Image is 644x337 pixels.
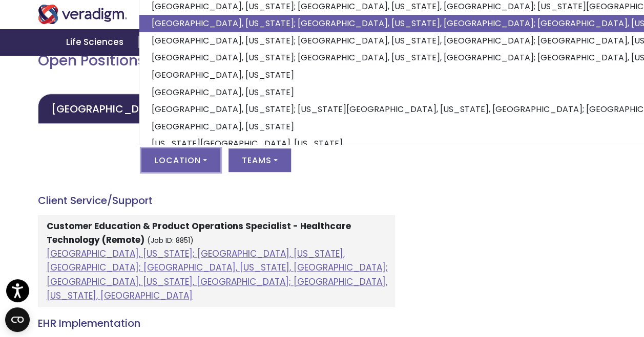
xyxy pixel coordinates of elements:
[47,248,388,302] a: [GEOGRAPHIC_DATA], [US_STATE]; [GEOGRAPHIC_DATA], [US_STATE], [GEOGRAPHIC_DATA]; [GEOGRAPHIC_DATA...
[38,52,395,70] h2: Open Positions
[38,194,395,207] h4: Client Service/Support
[228,148,291,172] button: Teams
[38,5,128,24] img: Veradigm logo
[38,317,395,329] h4: EHR Implementation
[147,236,194,245] small: (Job ID: 8851)
[54,29,139,55] a: Life Sciences
[38,94,178,124] a: [GEOGRAPHIC_DATA]
[5,307,30,332] button: Open CMP widget
[47,220,351,246] strong: Customer Education & Product Operations Specialist - Healthcare Technology (Remote)
[141,148,220,172] button: Location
